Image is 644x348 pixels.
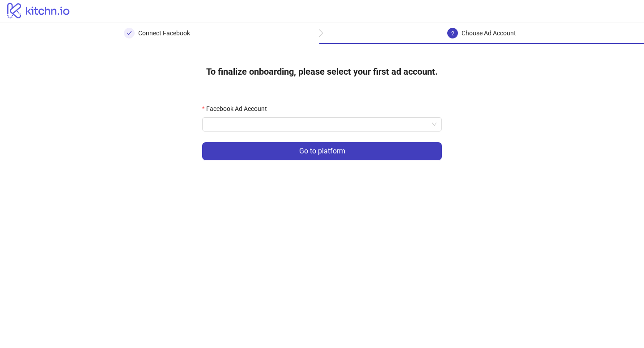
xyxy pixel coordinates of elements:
h4: To finalize onboarding, please select your first ad account. [192,58,452,85]
span: check [127,30,132,36]
label: Facebook Ad Account [202,104,273,114]
button: Go to platform [202,142,442,160]
span: Go to platform [299,147,345,155]
input: Facebook Ad Account [208,118,428,131]
span: 2 [451,30,454,37]
div: Choose Ad Account [462,28,516,38]
div: Connect Facebook [138,28,190,38]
